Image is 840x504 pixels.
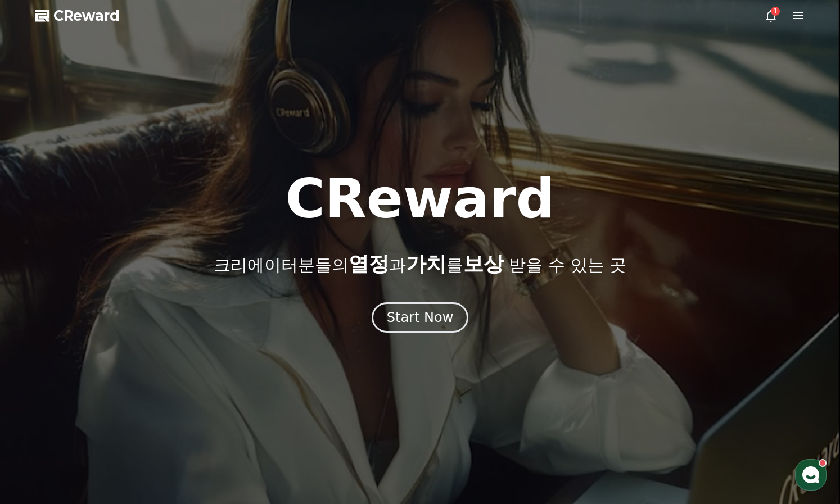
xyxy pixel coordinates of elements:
span: 보상 [463,252,504,275]
a: CReward [35,7,120,25]
a: 1 [764,9,778,22]
button: Start Now [372,302,469,333]
h1: CReward [285,172,554,226]
div: Start Now [387,308,454,326]
p: 크리에이터분들의 과 를 받을 수 있는 곳 [214,253,626,275]
span: CReward [53,7,120,25]
span: 가치 [406,252,446,275]
a: Start Now [372,314,469,324]
div: 1 [771,7,780,16]
span: 열정 [349,252,389,275]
